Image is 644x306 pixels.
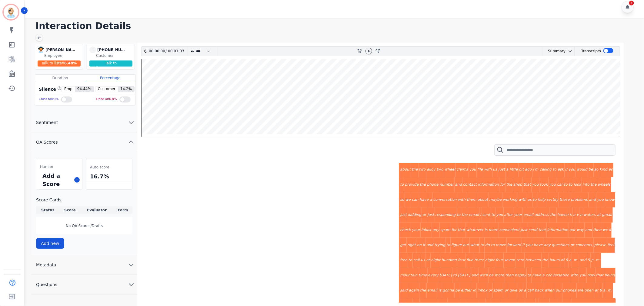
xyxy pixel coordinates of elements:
div: alloy [426,162,436,177]
div: you [549,177,556,192]
div: working [502,192,518,207]
div: gmail [601,207,612,223]
div: a [523,283,527,298]
div: the [419,283,427,298]
div: sent [482,207,491,223]
div: your [513,207,523,223]
div: conversation [545,268,570,283]
div: waters [583,207,596,223]
div: .m. [606,283,613,298]
div: our [569,223,576,238]
div: Auto score [89,163,130,171]
div: into [582,177,590,192]
div: a [573,207,576,223]
div: to [532,192,537,207]
div: that [457,223,466,238]
div: five [466,253,474,268]
div: we [405,192,411,207]
button: Add new [36,238,64,249]
div: four [495,253,504,268]
div: mountain [399,268,418,283]
div: seven [504,253,516,268]
div: have [533,238,543,253]
div: a [506,162,509,177]
div: the [461,207,469,223]
button: Sentiment chevron down [31,113,137,132]
div: calling [539,162,552,177]
div: any [432,223,440,238]
div: and [589,192,597,207]
div: and [426,238,434,253]
div: can [411,192,419,207]
div: help [537,192,546,207]
div: you [579,268,587,283]
div: your [411,223,421,238]
div: inbox [421,223,432,238]
span: Human [40,164,53,169]
div: get [399,238,407,253]
div: trying [434,238,446,253]
div: Customer [96,53,133,58]
div: check [399,223,411,238]
div: know [604,192,615,207]
div: a [603,283,606,298]
div: conversation [433,192,458,207]
div: for [499,177,506,192]
div: took [539,177,549,192]
div: to [527,268,532,283]
span: Customer [95,86,118,92]
div: Transcripts [581,47,601,56]
div: spam [440,223,451,238]
div: rectify [546,192,559,207]
div: haven [557,207,569,223]
div: / [149,47,186,56]
div: claims [456,162,469,177]
div: back [534,283,544,298]
div: 5 [587,253,591,268]
svg: chevron down [128,261,135,269]
div: [DATE] [457,268,471,283]
div: you [596,192,604,207]
span: Sentiment [31,119,63,125]
div: have [532,268,542,283]
div: a [542,268,545,283]
div: address [534,207,549,223]
div: the [549,207,557,223]
div: so [399,192,405,207]
div: phone [426,177,439,192]
div: out [462,238,470,253]
div: time [418,268,428,283]
div: Cross talk 0 % [39,95,58,104]
span: 6.48 % [64,61,77,65]
div: them [466,192,477,207]
div: to [456,207,461,223]
div: car [556,177,563,192]
span: 94.44 % [75,86,94,92]
div: file [477,162,483,177]
div: email [523,207,534,223]
img: Bordered avatar [4,5,18,19]
div: again [408,283,419,298]
div: little [509,162,519,177]
div: have [419,192,429,207]
div: and [471,268,479,283]
div: after [504,207,513,223]
div: the [506,177,513,192]
div: happy [514,268,527,283]
div: be [489,268,494,283]
div: 00:01:03 [167,47,183,56]
div: free [399,253,408,268]
div: is [484,223,488,238]
div: spam [493,283,504,298]
div: if [565,162,568,177]
div: more [494,268,505,283]
div: to [480,238,485,253]
th: Evaluator [80,207,113,214]
div: at [594,283,599,298]
div: us [527,192,532,207]
div: at [596,207,601,223]
div: information [477,177,499,192]
div: way [576,223,585,238]
div: to [491,207,496,223]
div: or [422,207,427,223]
